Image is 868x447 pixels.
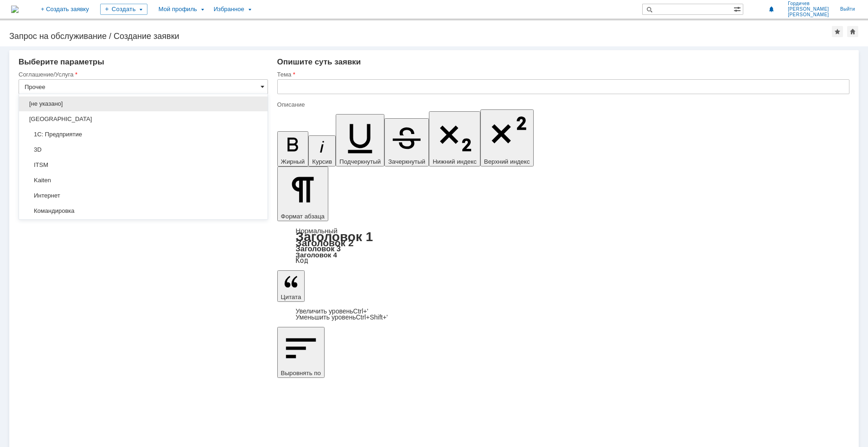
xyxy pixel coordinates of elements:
[429,111,480,166] button: Нижний индекс
[11,6,19,13] img: logo
[277,57,361,66] span: Опишите суть заявки
[281,158,305,165] span: Жирный
[296,230,373,244] a: Заголовок 1
[356,313,388,321] span: Ctrl+Shift+'
[25,192,262,199] span: Интернет
[281,370,321,377] span: Выровнять по
[734,4,743,13] span: Расширенный поиск
[25,161,262,169] span: ITSM
[277,308,849,320] div: Цитата
[281,213,325,220] span: Формат абзаца
[336,114,384,166] button: Подчеркнутый
[339,158,381,165] span: Подчеркнутый
[25,131,262,138] span: 1С: Предприятие
[277,228,849,264] div: Формат абзаца
[25,115,262,123] span: [GEOGRAPHIC_DATA]
[788,6,829,12] span: [PERSON_NAME]
[308,135,336,166] button: Курсив
[25,100,262,108] span: [не указано]
[9,32,832,41] div: Запрос на обслуживание / Создание заявки
[384,118,429,166] button: Зачеркнутый
[277,270,305,302] button: Цитата
[296,313,388,321] a: Decrease
[847,26,858,37] div: Сделать домашней страницей
[353,307,369,315] span: Ctrl+'
[277,71,848,77] div: Тема
[832,26,843,37] div: Добавить в избранное
[788,1,829,6] span: Гордичев
[296,244,341,253] a: Заголовок 3
[296,237,354,248] a: Заголовок 2
[480,109,534,166] button: Верхний индекс
[25,146,262,153] span: 3D
[100,4,147,15] div: Создать
[296,307,369,315] a: Increase
[25,207,262,215] span: Командировка
[296,256,308,265] a: Код
[312,158,332,165] span: Курсив
[277,166,328,221] button: Формат абзаца
[433,158,477,165] span: Нижний индекс
[296,227,338,235] a: Нормальный
[19,71,266,77] div: Соглашение/Услуга
[277,327,325,378] button: Выровнять по
[277,131,309,166] button: Жирный
[788,12,829,18] span: [PERSON_NAME]
[484,158,530,165] span: Верхний индекс
[19,57,104,66] span: Выберите параметры
[296,251,337,259] a: Заголовок 4
[277,102,848,108] div: Описание
[281,294,301,300] span: Цитата
[25,177,262,184] span: Kaiten
[388,158,425,165] span: Зачеркнутый
[11,6,19,13] a: Перейти на домашнюю страницу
